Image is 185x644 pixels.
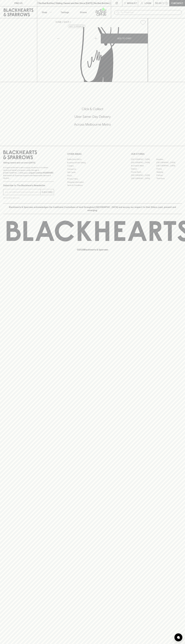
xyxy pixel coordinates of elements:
[155,2,162,5] p: $0.00
[67,174,118,177] a: FAQ's
[3,166,54,179] p: It is against the law to sell or supply alcohol to, or to obtain alcohol on behalf of a person un...
[3,161,54,164] p: Sibling owned and run since [DATE]
[156,167,182,170] a: Fitzroy
[156,177,182,180] a: Thornbury
[3,114,182,119] h5: Uber Same-Day Delivery
[67,152,118,156] p: OTHER AREAS
[131,167,156,170] a: Elwood
[67,180,118,184] a: Shipping Information
[156,170,182,174] a: Geelong
[67,184,118,187] a: Terms & Conditions
[121,10,180,15] input: Try "Pinot noir"
[5,190,40,194] input: e.g. jane@blackheartsandsparrows.com.au
[156,161,182,164] a: [GEOGRAPHIC_DATA]
[131,152,182,156] p: OUR STORES
[101,34,148,43] button: ADD TO CART
[29,172,53,174] strong: Liquor License #32064953
[156,174,182,177] a: Prahran
[3,96,182,141] div: Call to action block
[139,19,147,26] button: Add to wishlist
[117,37,131,40] p: ADD TO CART
[67,164,118,167] a: Careers
[37,6,56,18] button: Shop
[67,171,118,174] a: Gift Cards
[3,107,182,111] h5: Click & Collect
[42,191,53,194] p: SUBSCRIBE
[156,164,182,167] a: [GEOGRAPHIC_DATA]
[145,2,151,5] p: Login
[127,2,137,5] p: Wishlist
[131,158,156,161] a: [GEOGRAPHIC_DATA]
[80,11,87,14] p: Stores
[67,161,118,164] a: Business & Bulk Gifting
[56,6,74,18] a: Tastings
[131,174,156,177] a: [GEOGRAPHIC_DATA]
[14,2,23,5] p: FIND US
[131,170,156,174] a: Fitzroy North
[131,177,156,180] a: [GEOGRAPHIC_DATA]
[3,184,54,187] p: Subscribe to The Blackhearts Newsletter
[131,161,156,164] a: [GEOGRAPHIC_DATA]
[67,177,118,180] a: Privacy Policy
[171,2,183,5] p: Checkout
[68,25,85,28] button: Add to wishlist
[67,167,118,171] a: Contact Us
[42,11,47,14] p: Shop
[64,21,69,23] a: SHOP
[3,197,54,199] p: We will never spam you
[61,11,69,14] p: Tastings
[53,27,148,82] img: Really Juice Squeezed Lime 285ml
[5,206,180,212] p: Blackhearts & Sparrows acknowledges the traditional Custodians of land throughout [GEOGRAPHIC_DAT...
[67,158,118,161] a: Bottle Drop FAQ's
[131,164,156,167] a: Brunswick West
[3,122,182,127] h5: Across Melbourne Metro
[41,189,54,195] button: SUBSCRIBE
[74,6,93,18] a: Stores
[177,636,180,639] img: bubble-icon
[156,158,182,161] a: Braddon
[56,21,62,23] a: HOME
[166,2,167,4] p: 0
